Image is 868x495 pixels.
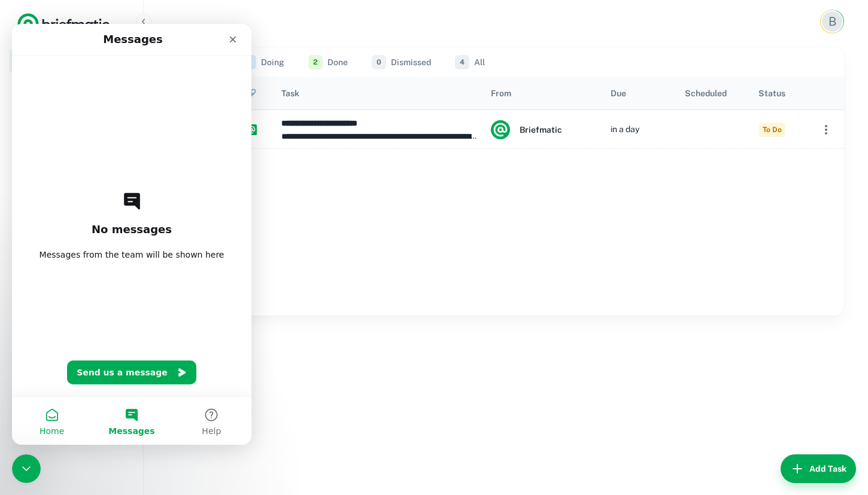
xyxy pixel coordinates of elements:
button: Done [308,48,348,77]
div: in a day [611,111,639,148]
span: Messages [96,403,142,411]
a: Connections [10,163,133,189]
span: Home [28,403,52,411]
div: From [491,88,511,98]
button: Account button [820,10,844,33]
a: Scheduler [10,105,133,132]
div: Task [281,88,299,98]
span: 0 [372,55,386,69]
img: https://app.briefmatic.com/assets/integrations/system.png [246,124,257,135]
h2: No messages [80,198,160,213]
button: Help [160,373,239,421]
span: To Do [759,123,785,137]
a: Notes [10,134,133,160]
button: All [455,48,485,77]
button: Add Task [781,454,856,483]
button: Messages [80,373,159,421]
span: 2 [308,55,323,69]
button: Send us a message [55,337,184,360]
iframe: Intercom live chat [12,454,41,483]
a: Logo [17,12,110,36]
div: Due [611,88,626,98]
span: 4 [455,55,469,69]
div: B [822,11,842,32]
span: Messages from the team will be shown here [28,225,213,237]
a: List [10,48,133,74]
button: Dismissed [372,48,431,77]
button: Doing [242,48,284,77]
div: Status [758,88,785,98]
div: Scheduled [685,88,727,98]
iframe: Intercom live chat [12,24,251,445]
h6: Briefmatic [520,123,562,136]
a: Board [10,77,133,103]
img: system.png [491,120,510,139]
div: Briefmatic [491,120,562,139]
span: Help [190,403,209,411]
